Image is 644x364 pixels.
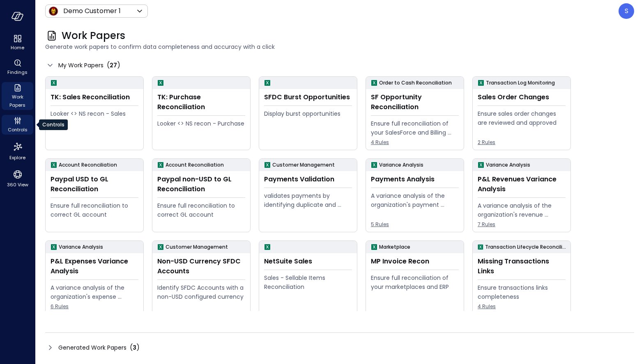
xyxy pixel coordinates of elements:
div: Work Papers [2,82,33,110]
span: Work Papers [62,29,125,42]
div: A variance analysis of the organization's payment transactions [371,191,459,209]
p: Transaction Lifecycle Reconciliation [485,243,567,251]
div: ( ) [107,60,120,70]
div: Ensure transactions links completeness [478,283,566,301]
div: Controls [39,119,68,130]
p: Variance Analysis [379,161,423,169]
span: Generated Work Papers [58,343,126,352]
div: Display burst opportunities [264,109,352,118]
div: Looker <> NS recon - Sales [51,109,138,118]
div: Payments Analysis [371,174,459,184]
div: Ensure full reconciliation to correct GL account [51,201,138,219]
div: A variance analysis of the organization's revenue accounts [478,201,566,219]
div: A variance analysis of the organization's expense accounts [51,283,138,301]
div: Paypal non-USD to GL Reconciliation [157,174,245,194]
div: validates payments by identifying duplicate and erroneous entries. [264,191,352,209]
div: Steve Sovik [619,3,634,19]
div: TK: Purchase Reconciliation [157,92,245,112]
p: Variance Analysis [59,243,103,251]
div: NetSuite Sales [264,256,352,266]
span: 5 Rules [371,220,459,229]
div: Ensure full reconciliation of your SalesForce and Billing system [371,119,459,137]
p: Customer Management [272,161,335,169]
div: ( ) [130,343,140,353]
div: Identify SFDC Accounts with a non-USD configured currency [157,283,245,301]
div: 360 View [2,167,33,190]
span: My Work Papers [58,61,103,70]
span: Controls [8,126,28,134]
div: Payments Validation [264,174,352,184]
div: Home [2,33,33,53]
span: 360 View [7,181,28,189]
span: 3 [133,343,136,352]
div: Findings [2,57,33,77]
div: Explore [2,140,33,163]
p: Marketplace [379,243,410,251]
p: S [625,6,628,16]
div: Ensure sales order changes are reviewed and approved [478,109,566,127]
span: Generate work papers to confirm data completeness and accuracy with a click [45,42,634,51]
span: 27 [110,61,117,69]
div: SFDC Burst Opportunities [264,92,352,102]
p: Order to Cash Reconciliation [379,79,452,87]
p: Account Reconciliation [166,161,224,169]
div: Paypal USD to GL Reconciliation [51,174,138,194]
span: Home [11,43,24,52]
div: SF Opportunity Reconciliation [371,92,459,112]
span: Explore [9,153,25,162]
p: Transaction Log Monitoring [486,79,555,87]
img: Icon [48,6,58,16]
p: Variance Analysis [486,161,530,169]
span: 4 Rules [371,138,459,147]
span: Findings [7,68,28,76]
p: Account Reconciliation [59,161,117,169]
span: 6 Rules [51,302,138,311]
div: Ensure full reconciliation to correct GL account [157,201,245,219]
span: Work Papers [5,93,30,109]
span: 4 Rules [478,302,566,311]
div: P&L Expenses Variance Analysis [51,256,138,276]
div: Sales Order Changes [478,92,566,102]
div: P&L Revenues Variance Analysis [478,174,566,194]
div: Sales - Sellable Items Reconciliation [264,273,352,291]
div: Looker <> NS recon - Purchase [157,119,245,128]
div: MP Invoice Recon [371,256,459,266]
span: 7 Rules [478,220,566,229]
div: Non-USD Currency SFDC Accounts [157,256,245,276]
span: 2 Rules [478,138,566,147]
p: Demo Customer 1 [63,6,121,16]
p: Customer Management [166,243,228,251]
div: TK: Sales Reconciliation [51,92,138,102]
div: Missing Transactions Links [478,256,566,276]
div: Controls [2,115,33,135]
div: Ensure full reconciliation of your marketplaces and ERP [371,273,459,291]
